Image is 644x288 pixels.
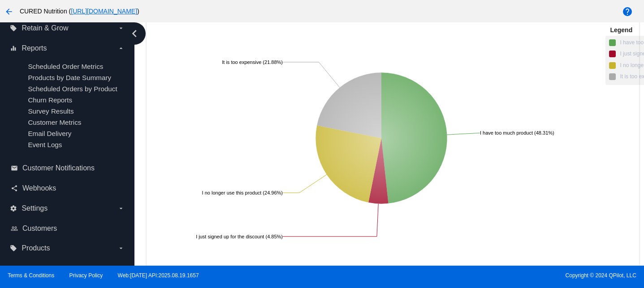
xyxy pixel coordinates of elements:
[28,85,117,93] a: Scheduled Orders by Product
[10,45,17,52] i: equalizer
[28,96,72,104] a: Churn Reports
[28,107,73,115] a: Survey Results
[28,130,71,137] a: Email Delivery
[20,8,139,15] span: CURED Nutrition ( )
[10,205,17,212] i: settings
[10,25,17,32] i: local_offer
[117,245,125,252] i: arrow_drop_down
[196,233,283,239] text: I just signed up for the discount (4.85%)
[22,244,50,252] span: Products
[610,26,632,34] span: Legend
[22,184,56,192] span: Webhooks
[117,205,125,212] i: arrow_drop_down
[330,272,636,279] span: Copyright © 2024 QPilot, LLC
[127,26,142,41] i: chevron_left
[28,74,111,81] a: Products by Date Summary
[117,25,125,32] i: arrow_drop_down
[11,185,18,192] i: share
[11,225,18,232] i: people_outline
[22,224,57,233] span: Customers
[28,63,103,70] a: Scheduled Order Metrics
[28,119,81,126] a: Customer Metrics
[22,24,68,32] span: Retain & Grow
[22,44,47,52] span: Reports
[202,190,283,195] text: I no longer use this product (24.96%)
[480,130,554,136] text: I have too much product (48.31%)
[22,164,95,172] span: Customer Notifications
[11,165,18,172] i: email
[11,221,125,236] a: people_outline Customers
[222,59,283,64] text: It is too expensive (21.88%)
[69,272,103,279] a: Privacy Policy
[71,8,137,15] a: [URL][DOMAIN_NAME]
[622,6,633,17] mat-icon: help
[8,272,54,279] a: Terms & Conditions
[4,6,14,17] mat-icon: arrow_back
[117,45,125,52] i: arrow_drop_down
[11,161,125,175] a: email Customer Notifications
[22,204,48,212] span: Settings
[11,181,125,195] a: share Webhooks
[10,245,17,252] i: local_offer
[118,272,199,279] a: Web:[DATE] API:2025.08.19.1657
[28,141,62,148] a: Event Logs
